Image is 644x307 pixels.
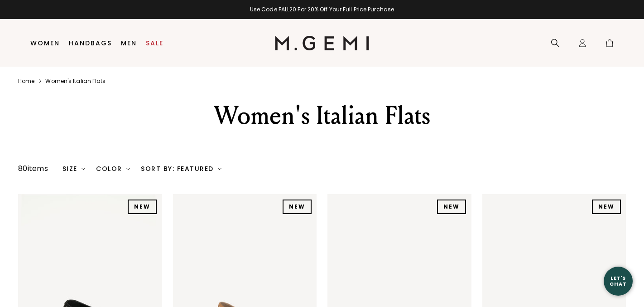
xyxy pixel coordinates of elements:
a: Women [30,39,60,47]
div: 80 items [18,163,48,174]
img: M.Gemi [275,36,370,50]
a: Sale [146,39,163,47]
div: NEW [437,200,466,214]
div: Size [62,165,86,172]
img: chevron-down.svg [218,167,221,171]
div: Let's Chat [604,275,633,287]
div: NEW [592,200,621,214]
a: Home [18,78,34,85]
div: NEW [128,200,157,214]
div: Sort By: Featured [141,165,221,172]
div: NEW [283,200,312,214]
div: Women's Italian Flats [154,99,490,132]
a: Women's italian flats [45,78,106,85]
img: chevron-down.svg [82,167,85,171]
img: chevron-down.svg [126,167,130,171]
div: Color [96,165,130,172]
a: Handbags [69,39,112,47]
a: Men [121,39,137,47]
